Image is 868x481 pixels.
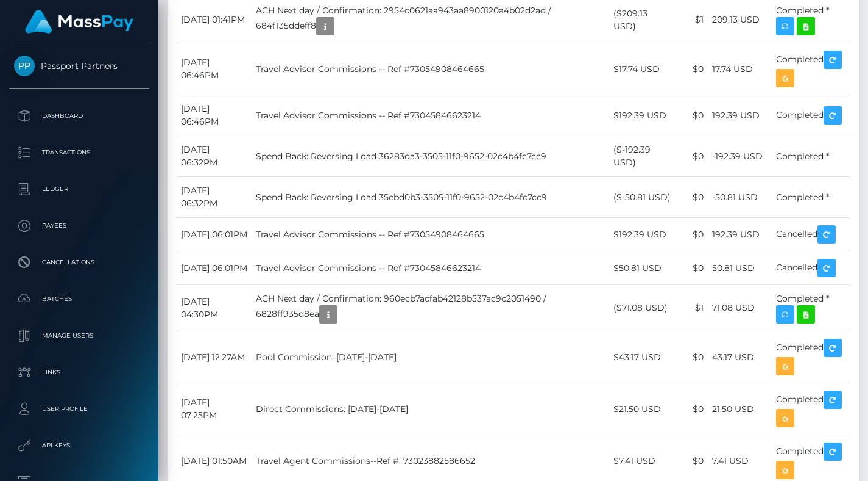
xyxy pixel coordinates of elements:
[708,218,772,251] td: 192.39 USD
[772,285,850,331] td: Completed *
[14,217,144,235] p: Payees
[252,331,609,383] td: Pool Commission: [DATE]-[DATE]
[14,400,144,418] p: User Profile
[708,177,772,218] td: -50.81 USD
[677,136,708,177] td: $0
[9,320,149,351] a: Manage Users
[609,251,677,285] td: $50.81 USD
[252,177,609,218] td: Spend Back: Reversing Load 35ebd0b3-3505-11f0-9652-02c4b4fc7cc9
[772,43,850,95] td: Completed
[177,251,252,285] td: [DATE] 06:01PM
[9,137,149,168] a: Transactions
[609,331,677,383] td: $43.17 USD
[9,357,149,388] a: Links
[14,327,144,345] p: Manage Users
[252,95,609,136] td: Travel Advisor Commissions -- Ref #73045846623214
[609,136,677,177] td: ($-192.39 USD)
[677,251,708,285] td: $0
[708,95,772,136] td: 192.39 USD
[708,43,772,95] td: 17.74 USD
[177,95,252,136] td: [DATE] 06:46PM
[708,251,772,285] td: 50.81 USD
[609,95,677,136] td: $192.39 USD
[772,251,850,285] td: Cancelled
[772,136,850,177] td: Completed *
[772,95,850,136] td: Completed
[14,436,144,455] p: API Keys
[177,136,252,177] td: [DATE] 06:32PM
[252,251,609,285] td: Travel Advisor Commissions -- Ref #73045846623214
[609,43,677,95] td: $17.74 USD
[252,43,609,95] td: Travel Advisor Commissions -- Ref #73054908464665
[677,383,708,435] td: $0
[177,43,252,95] td: [DATE] 06:46PM
[14,253,144,272] p: Cancellations
[609,285,677,331] td: ($71.08 USD)
[677,218,708,251] td: $0
[772,218,850,251] td: Cancelled
[14,56,35,76] img: Passport Partners
[14,180,144,198] p: Ledger
[772,331,850,383] td: Completed
[609,218,677,251] td: $192.39 USD
[677,177,708,218] td: $0
[9,430,149,461] a: API Keys
[14,107,144,125] p: Dashboard
[9,101,149,131] a: Dashboard
[9,174,149,204] a: Ledger
[9,60,149,71] span: Passport Partners
[252,285,609,331] td: ACH Next day / Confirmation: 960ecb7acfab42128b537ac9c2051490 / 6828ff935d8ea
[708,136,772,177] td: -192.39 USD
[177,383,252,435] td: [DATE] 07:25PM
[177,285,252,331] td: [DATE] 04:30PM
[14,290,144,308] p: Batches
[177,331,252,383] td: [DATE] 12:27AM
[609,383,677,435] td: $21.50 USD
[677,43,708,95] td: $0
[9,284,149,314] a: Batches
[14,143,144,162] p: Transactions
[708,383,772,435] td: 21.50 USD
[14,363,144,382] p: Links
[677,95,708,136] td: $0
[25,10,133,34] img: MassPay Logo
[772,177,850,218] td: Completed *
[252,383,609,435] td: Direct Commissions: [DATE]-[DATE]
[9,247,149,278] a: Cancellations
[177,177,252,218] td: [DATE] 06:32PM
[609,177,677,218] td: ($-50.81 USD)
[252,218,609,251] td: Travel Advisor Commissions -- Ref #73054908464665
[677,285,708,331] td: $1
[252,136,609,177] td: Spend Back: Reversing Load 36283da3-3505-11f0-9652-02c4b4fc7cc9
[9,211,149,241] a: Payees
[677,331,708,383] td: $0
[708,331,772,383] td: 43.17 USD
[708,285,772,331] td: 71.08 USD
[772,383,850,435] td: Completed
[9,394,149,424] a: User Profile
[177,218,252,251] td: [DATE] 06:01PM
